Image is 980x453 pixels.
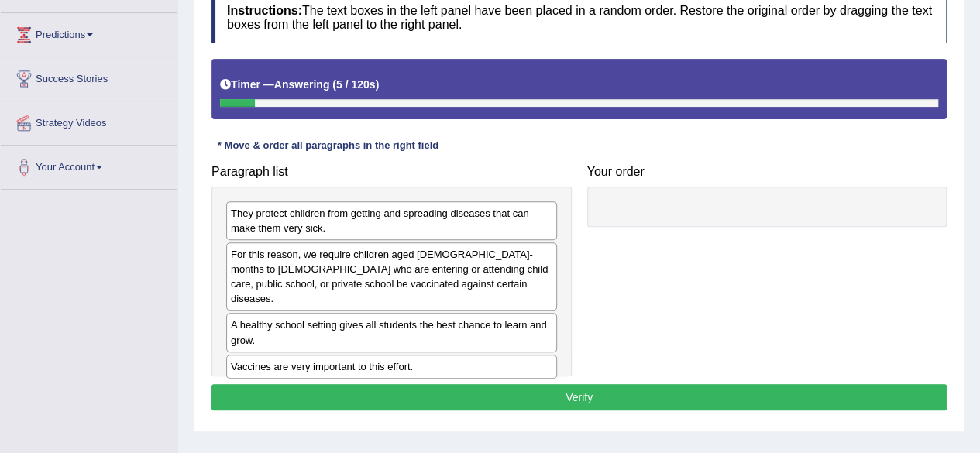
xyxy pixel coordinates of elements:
a: Predictions [1,13,177,52]
b: Instructions: [227,4,302,17]
b: Answering [274,78,330,91]
div: A healthy school setting gives all students the best chance to learn and grow. [226,313,557,352]
h5: Timer — [220,79,379,91]
h4: Your order [587,165,947,179]
h4: Paragraph list [211,165,572,179]
div: * Move & order all paragraphs in the right field [211,139,445,153]
a: Strategy Videos [1,101,177,140]
b: 5 / 120s [336,78,376,91]
div: For this reason, we require children aged [DEMOGRAPHIC_DATA]-months to [DEMOGRAPHIC_DATA] who are... [226,242,557,311]
a: Success Stories [1,57,177,96]
button: Verify [211,384,947,410]
b: ( [332,78,336,91]
a: Your Account [1,146,177,184]
div: They protect children from getting and spreading diseases that can make them very sick. [226,201,557,240]
b: ) [376,78,380,91]
div: Vaccines are very important to this effort. [226,355,557,379]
